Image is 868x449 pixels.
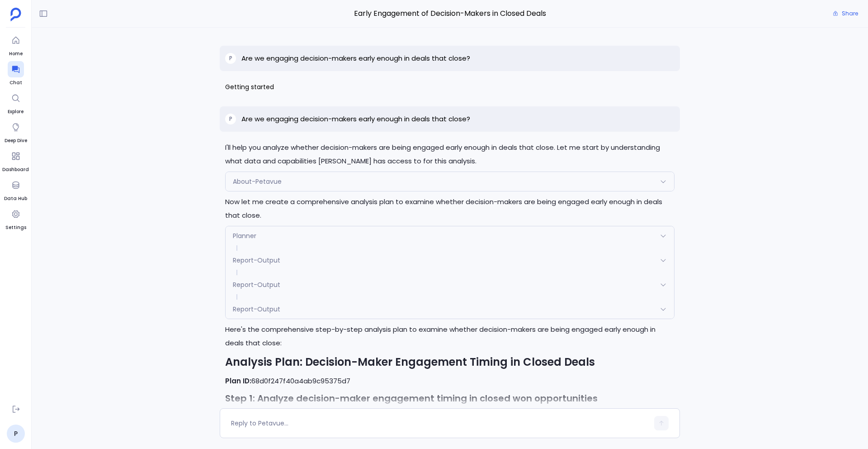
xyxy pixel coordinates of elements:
span: P [229,55,232,62]
span: Chat [8,79,24,86]
a: Explore [8,90,24,115]
p: I'll help you analyze whether decision-makers are being engaged early enough in deals that close.... [225,141,675,168]
a: Settings [5,206,26,231]
span: Deep Dive [5,137,27,144]
span: Explore [8,108,24,115]
span: About-Petavue [233,177,282,186]
a: P [7,425,25,443]
span: Share [842,10,858,17]
span: Early Engagement of Decision-Makers in Closed Deals [220,8,680,19]
span: Planner [233,231,256,240]
a: Home [8,32,24,57]
span: Settings [5,224,26,231]
span: Dashboard [2,166,29,173]
span: P [229,115,232,123]
span: Data Hub [4,195,27,202]
button: Share [827,7,863,20]
span: Report-Output [233,280,280,289]
span: Report-Output [233,305,280,314]
p: 68d0f247f40a4ab9c95375d7 [225,374,675,388]
a: Dashboard [2,148,29,173]
p: Now let me create a comprehensive analysis plan to examine whether decision-makers are being enga... [225,195,675,222]
a: Data Hub [4,177,27,202]
img: petavue logo [10,8,21,21]
p: Here's the comprehensive step-by-step analysis plan to examine whether decision-makers are being ... [225,323,675,350]
strong: Plan ID: [225,376,251,386]
span: Home [8,50,24,57]
p: Are we engaging decision-makers early enough in deals that close? [241,114,470,124]
span: Report-Output [233,256,280,265]
span: Getting started [225,80,675,94]
h2: Analysis Plan: Decision-Maker Engagement Timing in Closed Deals [225,355,675,369]
a: Deep Dive [5,119,27,144]
p: Are we engaging decision-makers early enough in deals that close? [241,53,470,64]
a: Chat [8,61,24,86]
